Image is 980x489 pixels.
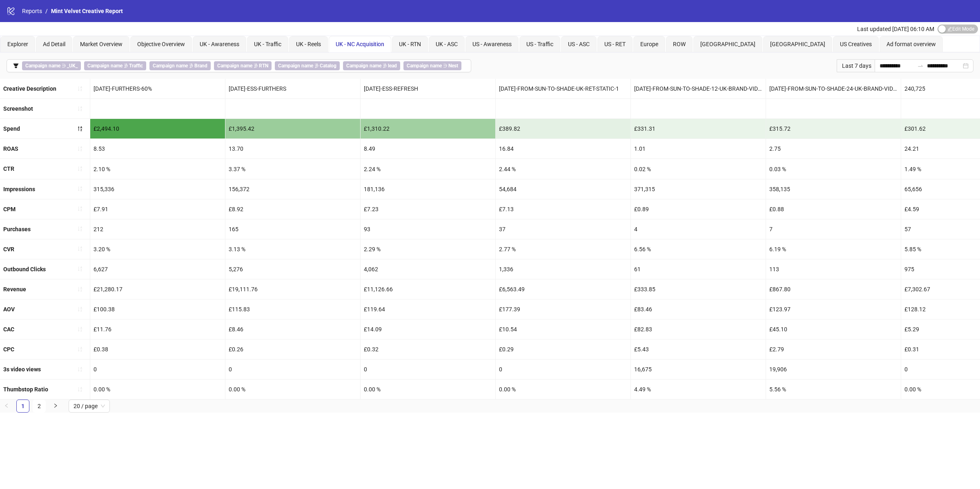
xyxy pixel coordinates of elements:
div: [DATE]-FROM-SUN-TO-SHADE-24-UK-BRAND-VID-3 [766,79,901,98]
div: [DATE]-FROM-SUN-TO-SHADE-UK-RET-STATIC-1 [496,79,630,98]
div: 181,136 [361,179,495,199]
div: £1,395.42 [225,119,360,138]
span: ∋ [403,61,461,70]
b: CVR [3,246,14,252]
span: sort-ascending [77,286,83,292]
li: 2 [33,400,46,413]
div: £389.82 [496,119,630,138]
span: to [917,63,924,69]
div: 4 [631,219,766,239]
b: Campaign name [346,63,381,69]
b: CPC [3,346,14,353]
div: 212 [90,219,225,239]
span: Ad Detail [43,41,65,47]
div: £21,280.17 [90,279,225,299]
div: £100.38 [90,299,225,319]
span: Ad format overview [886,41,936,47]
div: £0.26 [225,339,360,359]
b: Campaign name [407,63,442,69]
div: 3.13 % [225,239,360,259]
div: 1.01 [631,139,766,159]
span: US Creatives [840,41,872,47]
span: US - RET [604,41,626,47]
span: sort-ascending [77,146,83,152]
div: 165 [225,219,360,239]
div: 3.20 % [90,239,225,259]
div: Page Size [69,400,110,413]
b: Impressions [3,186,35,192]
b: Campaign name [153,63,188,69]
div: £177.39 [496,299,630,319]
div: £2,494.10 [90,119,225,138]
div: 4.49 % [631,380,766,399]
span: sort-descending [77,126,83,132]
span: sort-ascending [77,226,83,232]
div: 0 [90,359,225,379]
div: 5,276 [225,259,360,279]
div: £11,126.66 [361,279,495,299]
div: 2.77 % [496,239,630,259]
div: 0.00 % [90,380,225,399]
div: 2.10 % [90,159,225,179]
div: [DATE]-FROM-SUN-TO-SHADE-12-UK-BRAND-VID-2 [631,79,766,98]
div: 8.53 [90,139,225,159]
span: US - Awareness [472,41,512,47]
b: CTR [3,165,14,172]
a: Reports [20,7,44,16]
span: right [53,403,58,408]
span: UK - NC Acquisition [336,41,384,47]
div: 2.75 [766,139,901,159]
span: sort-ascending [77,106,83,112]
span: Market Overview [80,41,122,47]
div: [DATE]-ESS-REFRESH [361,79,495,98]
div: 0.00 % [225,380,360,399]
div: £10.54 [496,319,630,339]
b: Traffic [129,63,143,69]
span: sort-ascending [77,386,83,392]
span: Explorer [7,41,28,47]
div: 371,315 [631,179,766,199]
span: ∌ [343,61,400,70]
span: ∌ [214,61,272,70]
button: Campaign name ∋ _UK_Campaign name ∌ TrafficCampaign name ∌ BrandCampaign name ∌ RTNCampaign name ... [7,59,471,72]
span: UK - Traffic [254,41,281,47]
button: right [49,400,62,413]
div: 0 [361,359,495,379]
div: 0 [496,359,630,379]
div: Last 7 days [837,59,875,72]
div: £8.46 [225,319,360,339]
b: Purchases [3,226,31,232]
div: £115.83 [225,299,360,319]
a: 1 [17,400,29,412]
div: £0.88 [766,199,901,219]
div: £0.32 [361,339,495,359]
div: 2.29 % [361,239,495,259]
div: £7.13 [496,199,630,219]
b: Campaign name [217,63,252,69]
b: CPM [3,206,16,212]
span: 20 / page [73,400,105,412]
span: Objective Overview [137,41,185,47]
div: £123.97 [766,299,901,319]
div: £331.31 [631,119,766,138]
div: 0.03 % [766,159,901,179]
span: [GEOGRAPHIC_DATA] [770,41,825,47]
div: 113 [766,259,901,279]
div: 37 [496,219,630,239]
span: sort-ascending [77,206,83,212]
div: 93 [361,219,495,239]
b: Creative Description [3,85,56,92]
span: [GEOGRAPHIC_DATA] [700,41,755,47]
div: 2.44 % [496,159,630,179]
div: 6.19 % [766,239,901,259]
span: sort-ascending [77,166,83,172]
li: / [45,7,48,16]
span: ∌ [84,61,146,70]
div: £19,111.76 [225,279,360,299]
div: [DATE]-ESS-FURTHERS [225,79,360,98]
div: 3.37 % [225,159,360,179]
span: sort-ascending [77,246,83,252]
div: £2.79 [766,339,901,359]
div: 6,627 [90,259,225,279]
div: £0.89 [631,199,766,219]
